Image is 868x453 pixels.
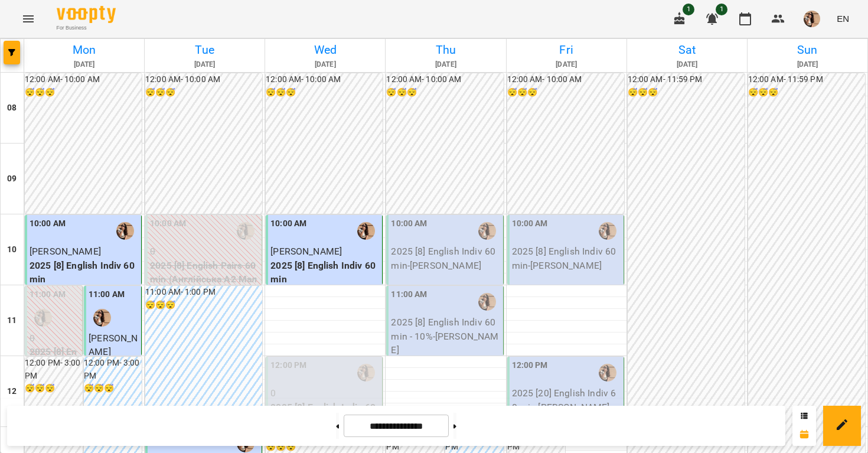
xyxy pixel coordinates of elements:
img: Малярська Христина Борисівна (а) [116,222,134,240]
h6: 😴😴😴 [628,86,745,99]
img: Малярська Христина Борисівна (а) [478,293,496,311]
img: da26dbd3cedc0bbfae66c9bd16ef366e.jpeg [804,11,820,27]
h6: [DATE] [26,59,142,70]
p: 2025 [8] English Indiv 60 min - 10% - [PERSON_NAME] [391,315,500,357]
label: 10:00 AM [150,217,186,230]
h6: 😴😴😴 [748,86,865,99]
h6: 12:00 AM - 11:59 PM [748,73,865,86]
img: Малярська Христина Борисівна (а) [599,364,616,382]
h6: [DATE] [146,59,263,70]
p: 2025 [8] English Indiv 60 min - [PERSON_NAME] [512,245,621,272]
label: 11:00 AM [391,288,427,301]
h6: 12:00 AM - 10:00 AM [266,73,383,86]
h6: Tue [146,41,263,59]
h6: 😴😴😴 [145,86,262,99]
h6: 😴😴😴 [266,86,383,99]
h6: 11 [7,314,17,327]
h6: 😴😴😴 [145,299,262,312]
span: For Business [57,24,116,32]
h6: 😴😴😴 [25,86,142,99]
h6: 12:00 AM - 10:00 AM [25,73,142,86]
label: 11:00 AM [30,288,66,301]
span: [PERSON_NAME] [270,246,342,257]
h6: [DATE] [267,59,383,70]
img: Voopty Logo [57,6,116,23]
h6: Fri [508,41,625,59]
p: 2025 [8] English Indiv 60 min - [PERSON_NAME] [391,245,500,272]
p: 0 [30,331,80,346]
img: Малярська Христина Борисівна (а) [93,309,111,327]
h6: 😴😴😴 [386,86,503,99]
h6: 😴😴😴 [84,382,142,395]
label: 10:00 AM [512,217,548,230]
label: 10:00 AM [270,217,306,230]
label: 12:00 PM [270,359,306,372]
h6: 12:00 AM - 10:00 AM [507,73,624,86]
label: 11:00 AM [89,288,125,301]
h6: 08 [7,102,17,115]
button: EN [832,8,854,30]
span: 1 [716,4,727,15]
label: 12:00 PM [512,359,548,372]
h6: Wed [267,41,383,59]
img: Малярська Христина Борисівна (а) [34,309,52,327]
h6: 12:00 AM - 10:00 AM [145,73,262,86]
h6: 12:00 AM - 11:59 PM [628,73,745,86]
h6: [DATE] [629,59,745,70]
h6: Sun [749,41,866,59]
h6: 😴😴😴 [25,382,83,395]
p: 2025 [8] English Indiv 60 min - 10% ([PERSON_NAME]) [30,345,80,428]
span: [PERSON_NAME] [89,333,138,358]
h6: 09 [7,172,17,185]
p: 0 [270,386,380,400]
p: 2025 [8] English Indiv 60 min [270,259,380,286]
h6: [DATE] [508,59,625,70]
h6: 10 [7,243,17,256]
img: Малярська Христина Борисівна (а) [478,222,496,240]
p: 2025 [8] English Indiv 60 min [30,259,139,286]
h6: [DATE] [387,59,504,70]
p: 0 [150,245,259,259]
img: Малярська Христина Борисівна (а) [237,222,254,240]
label: 10:00 AM [30,217,66,230]
label: 10:00 AM [391,217,427,230]
img: Малярська Христина Борисівна (а) [357,222,375,240]
img: Малярська Христина Борисівна (а) [357,364,375,382]
h6: Sat [629,41,745,59]
h6: 12:00 PM - 3:00 PM [25,357,83,382]
span: 1 [683,4,694,15]
h6: Thu [387,41,504,59]
button: Menu [14,5,43,33]
span: EN [837,12,849,25]
h6: [DATE] [749,59,866,70]
h6: 11:00 AM - 1:00 PM [145,286,262,299]
p: 2025 [20] English Indiv 60 min - [PERSON_NAME] [512,386,621,414]
h6: Mon [26,41,142,59]
span: [PERSON_NAME] [30,246,101,257]
h6: 😴😴😴 [507,86,624,99]
img: Малярська Христина Борисівна (а) [599,222,616,240]
h6: 12 [7,385,17,398]
h6: 12:00 AM - 10:00 AM [386,73,503,86]
h6: 12:00 PM - 3:00 PM [84,357,142,382]
p: 2025 [8] English Pairs 60 min (Англійська А2 Малярська пара [PERSON_NAME]) [150,259,259,314]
